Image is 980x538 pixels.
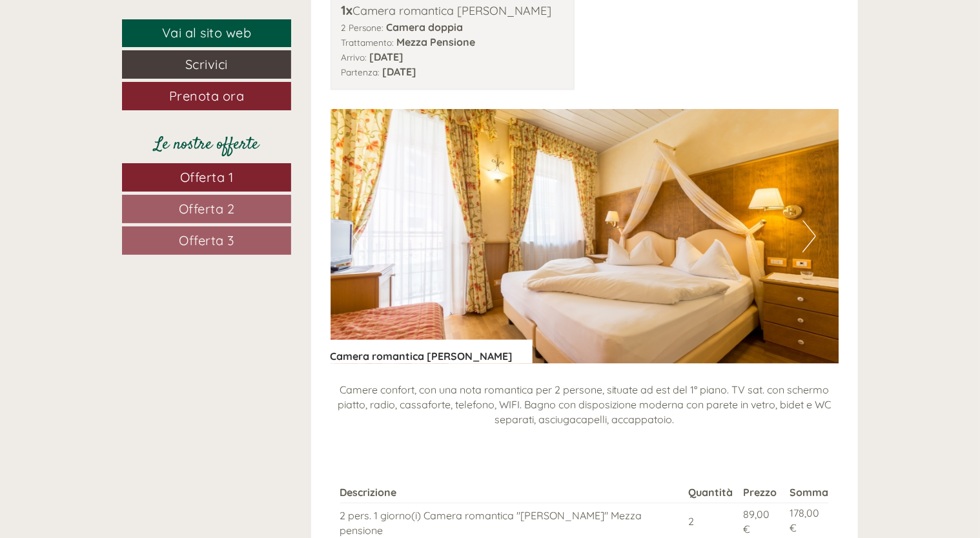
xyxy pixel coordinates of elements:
[19,122,240,132] div: Hotel Weisses Lamm
[738,483,784,503] th: Prezzo
[802,220,816,252] button: Next
[331,383,839,427] p: Camere confort, con una nota romantica per 2 persone, situate ad est del 1° piano. TV sat. con sc...
[276,79,489,90] div: Lei
[342,1,564,20] div: Camera romantica [PERSON_NAME]
[353,220,367,252] button: Previous
[179,201,235,217] span: Offerta 2
[370,50,404,63] b: [DATE]
[179,232,234,248] span: Offerta 3
[784,483,829,503] th: Somma
[331,339,533,364] div: Camera romantica [PERSON_NAME]
[683,483,738,503] th: Quantità
[19,147,240,156] small: 16:58
[387,21,464,34] b: Camera doppia
[383,65,417,78] b: [DATE]
[342,2,353,18] b: 1x
[342,66,380,77] small: Partenza:
[180,169,234,185] span: Offerta 1
[342,52,367,63] small: Arrivo:
[10,119,246,159] div: La colazione viene servita dalle 7:30 alle 10:00.
[276,105,489,114] small: 16:56
[230,10,279,32] div: [DATE]
[397,35,476,48] b: Mezza Pensione
[270,77,499,116] div: Buongiorno da che ora è servita la colazione
[331,109,839,363] img: image
[342,37,394,48] small: Trattamento:
[19,63,204,72] small: 16:55
[743,508,770,535] span: 89,00 €
[342,22,384,33] small: 2 Persone:
[122,50,291,79] a: Scrivici
[439,334,509,363] button: Invia
[122,82,291,110] a: Prenota ora
[10,35,210,74] div: Buon giorno, come possiamo aiutarla?
[122,133,291,157] div: Le nostre offerte
[122,19,291,47] a: Vai al sito web
[340,483,684,503] th: Descrizione
[19,37,204,48] div: Hotel Weisses Lamm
